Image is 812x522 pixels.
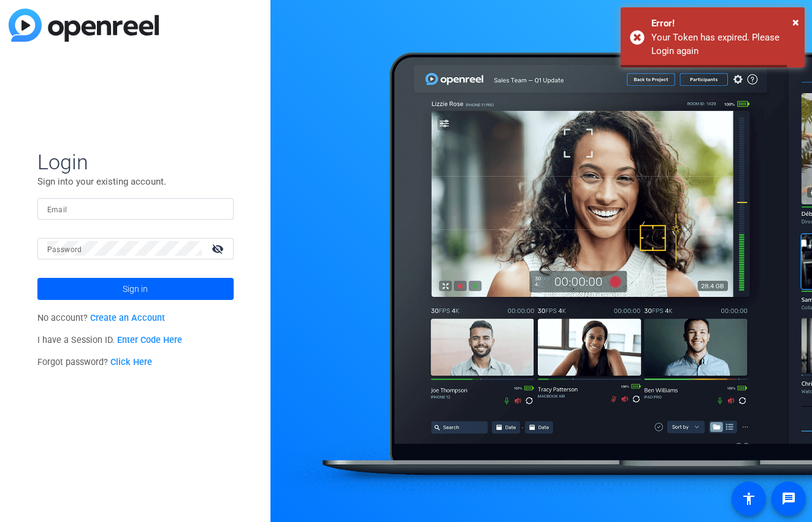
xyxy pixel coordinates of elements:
[47,205,67,214] mat-label: Email
[792,13,799,31] button: Close
[37,278,234,300] button: Sign in
[9,9,159,42] img: blue-gradient.svg
[90,313,165,323] a: Create an Account
[741,491,756,506] mat-icon: accessibility
[37,175,234,188] p: Sign into your existing account.
[651,17,795,31] div: Error!
[781,491,796,506] mat-icon: message
[204,240,234,258] mat-icon: visibility_off
[792,15,799,29] span: ×
[123,274,148,304] span: Sign in
[110,357,152,367] a: Click Here
[47,245,82,254] mat-label: Password
[37,357,153,367] span: Forgot password?
[37,335,183,345] span: I have a Session ID.
[37,313,166,323] span: No account?
[651,31,795,58] div: Your Token has expired. Please Login again
[117,335,182,345] a: Enter Code Here
[47,201,224,216] input: Enter Email Address
[37,149,234,175] span: Login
